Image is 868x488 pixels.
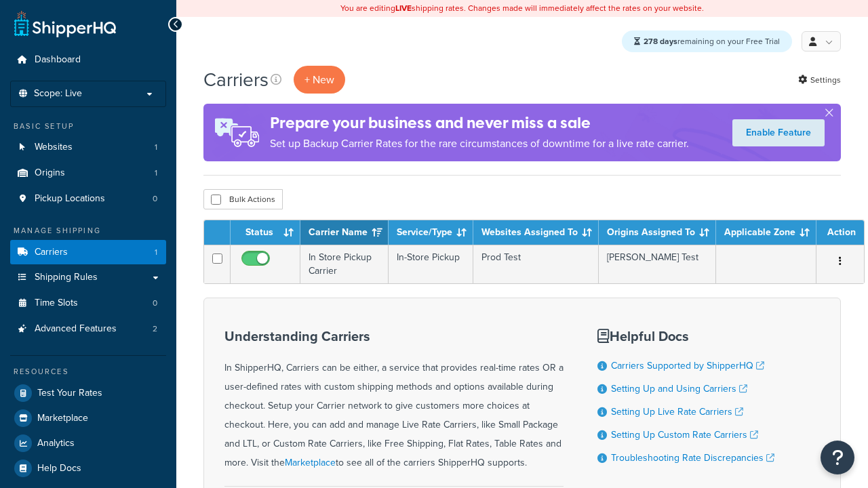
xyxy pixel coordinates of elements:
span: 1 [155,142,157,153]
span: Help Docs [37,463,81,474]
span: Websites [35,142,73,153]
a: Settings [798,70,841,89]
h1: Carriers [203,66,269,93]
button: + New [294,66,345,94]
span: Dashboard [35,54,81,66]
a: Marketplace [10,406,166,430]
span: 2 [153,323,157,335]
th: Websites Assigned To: activate to sort column ascending [473,220,599,245]
a: Troubleshooting Rate Discrepancies [611,451,774,465]
span: Pickup Locations [35,193,105,205]
td: In-Store Pickup [389,245,473,283]
th: Carrier Name: activate to sort column ascending [300,220,389,245]
li: Websites [10,135,166,160]
a: Dashboard [10,47,166,73]
img: ad-rules-rateshop-fe6ec290ccb7230408bd80ed9643f0289d75e0ffd9eb532fc0e269fcd187b520.png [203,104,270,161]
a: Test Your Rates [10,381,166,405]
a: Marketplace [285,455,336,470]
td: Prod Test [473,245,599,283]
p: Set up Backup Carrier Rates for the rare circumstances of downtime for a live rate carrier. [270,134,689,153]
th: Service/Type: activate to sort column ascending [389,220,473,245]
button: Open Resource Center [821,441,854,474]
td: In Store Pickup Carrier [300,245,389,283]
li: Advanced Features [10,317,166,342]
a: Help Docs [10,456,166,481]
a: Origins 1 [10,161,166,186]
span: Analytics [37,438,75,449]
span: 0 [153,193,157,205]
span: Shipping Rules [35,272,98,283]
li: Origins [10,161,166,186]
h4: Prepare your business and never miss a sale [270,112,689,134]
span: Marketplace [37,413,88,424]
a: Analytics [10,431,166,455]
a: Setting Up Custom Rate Carriers [611,428,758,442]
a: ShipperHQ Home [14,10,116,37]
span: Advanced Features [35,323,117,335]
h3: Helpful Docs [597,329,774,344]
h3: Understanding Carriers [224,329,564,344]
div: In ShipperHQ, Carriers can be either, a service that provides real-time rates OR a user-defined r... [224,329,564,472]
a: Setting Up Live Rate Carriers [611,405,743,419]
a: Carriers Supported by ShipperHQ [611,359,764,373]
div: remaining on your Free Trial [622,30,792,52]
strong: 278 days [644,35,677,47]
span: Carriers [35,247,68,258]
span: Time Slots [35,298,78,309]
a: Websites 1 [10,135,166,160]
a: Advanced Features 2 [10,317,166,342]
li: Pickup Locations [10,186,166,211]
b: LIVE [395,2,412,14]
div: Manage Shipping [10,225,166,237]
span: 1 [155,167,157,179]
li: Time Slots [10,291,166,316]
div: Basic Setup [10,121,166,132]
span: 0 [153,298,157,309]
span: Test Your Rates [37,388,102,399]
a: Shipping Rules [10,265,166,290]
span: Origins [35,167,65,179]
a: Setting Up and Using Carriers [611,382,747,396]
button: Bulk Actions [203,189,283,209]
th: Status: activate to sort column ascending [231,220,300,245]
a: Carriers 1 [10,240,166,265]
a: Time Slots 0 [10,291,166,316]
th: Action [816,220,864,245]
li: Carriers [10,240,166,265]
th: Origins Assigned To: activate to sort column ascending [599,220,716,245]
a: Pickup Locations 0 [10,186,166,211]
th: Applicable Zone: activate to sort column ascending [716,220,816,245]
a: Enable Feature [732,119,825,146]
span: 1 [155,247,157,258]
div: Resources [10,366,166,378]
span: Scope: Live [34,88,82,100]
td: [PERSON_NAME] Test [599,245,716,283]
